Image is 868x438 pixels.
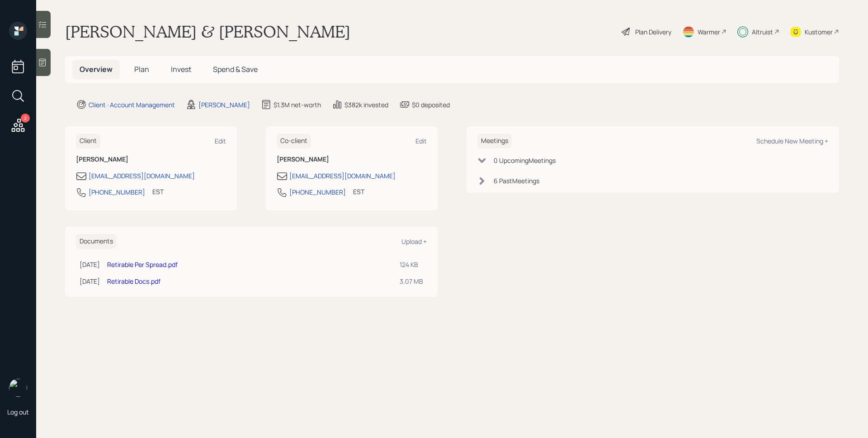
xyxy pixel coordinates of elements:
h6: Documents [76,234,117,249]
div: Altruist [752,27,773,37]
div: Schedule New Meeting + [756,137,828,145]
div: Plan Delivery [635,27,671,37]
span: Invest [171,64,191,74]
div: Edit [215,137,226,145]
h1: [PERSON_NAME] & [PERSON_NAME] [65,22,350,42]
div: Upload + [401,237,427,246]
a: Retirable Docs.pdf [107,277,160,286]
div: [PHONE_NUMBER] [89,187,145,197]
h6: [PERSON_NAME] [277,156,427,163]
div: [PERSON_NAME] [198,100,250,109]
div: 2 [21,114,30,123]
div: 124 KB [400,260,423,269]
h6: Client [76,133,100,148]
h6: Meetings [477,133,512,148]
div: $1.3M net-worth [274,100,321,109]
div: Kustomer [805,27,833,37]
div: [EMAIL_ADDRESS][DOMAIN_NAME] [289,171,396,181]
a: Retirable Per Spread.pdf [107,260,178,269]
div: Client · Account Management [89,100,175,109]
h6: Co-client [277,133,311,148]
div: [EMAIL_ADDRESS][DOMAIN_NAME] [89,171,195,181]
div: 6 Past Meeting s [494,176,539,186]
span: Overview [80,64,113,74]
div: [DATE] [80,260,100,269]
div: $0 deposited [412,100,450,109]
div: $382k invested [344,100,388,109]
span: Plan [134,64,149,74]
img: james-distasi-headshot.png [9,379,27,397]
div: EST [152,187,164,196]
div: Warmer [698,27,720,37]
div: EST [353,187,364,196]
div: Edit [415,137,427,145]
div: [PHONE_NUMBER] [289,187,346,197]
span: Spend & Save [213,64,258,74]
h6: [PERSON_NAME] [76,156,226,163]
div: 3.07 MB [400,276,423,286]
div: 0 Upcoming Meeting s [494,156,556,165]
div: Log out [7,408,29,416]
div: [DATE] [80,276,100,286]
